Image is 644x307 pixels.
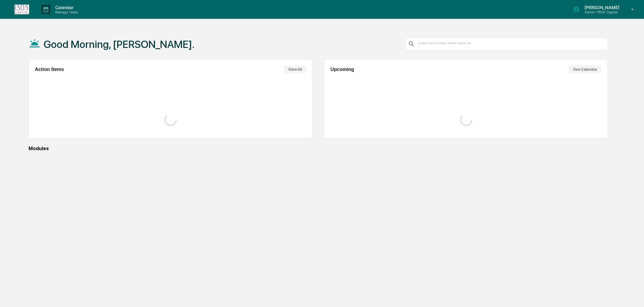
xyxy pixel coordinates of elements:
p: [PERSON_NAME] [580,5,622,10]
h2: Action Items [35,67,64,72]
div: Modules [29,146,608,151]
h1: Good Morning, [PERSON_NAME]. [44,38,195,50]
button: View All [284,66,306,73]
h2: Upcoming [330,67,354,72]
p: Calendar [50,5,81,10]
p: Admin • 1505 Capital [580,10,622,14]
button: See Calendar [569,66,602,73]
img: logo [15,5,29,14]
p: Manage Tasks [50,10,81,14]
